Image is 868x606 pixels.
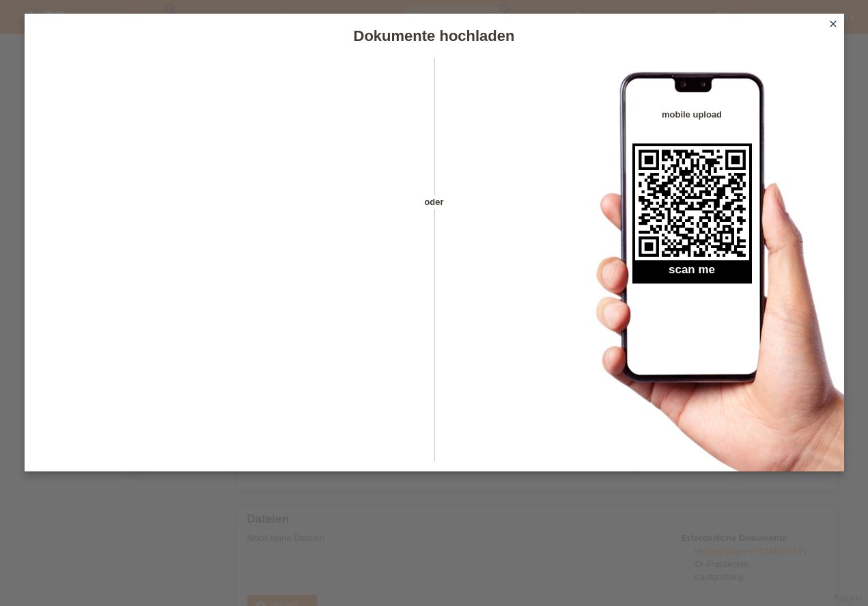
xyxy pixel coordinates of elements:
h2: scan me [632,263,752,284]
i: close [828,18,839,29]
h1: Dokumente hochladen [25,27,844,44]
iframe: Upload [45,92,410,434]
span: oder [410,195,458,209]
a: close [824,17,842,33]
h4: mobile upload [632,109,752,120]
